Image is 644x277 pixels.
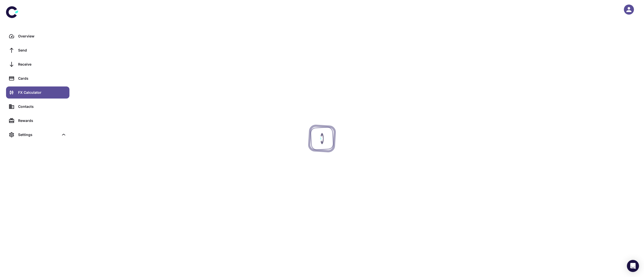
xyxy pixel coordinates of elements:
a: Overview [6,30,69,42]
div: Overview [18,33,66,39]
div: Send [18,48,66,53]
div: FX Calculator [18,90,66,95]
a: FX Calculator [6,86,69,99]
a: Send [6,44,69,56]
div: Settings [18,132,59,137]
div: Cards [18,76,66,81]
div: Open Intercom Messenger [627,260,639,272]
div: Rewards [18,118,66,123]
a: Rewards [6,115,69,127]
div: Contacts [18,104,66,109]
a: Contacts [6,101,69,113]
div: Settings [6,129,69,141]
a: Cards [6,72,69,84]
div: Receive [18,62,66,67]
a: Receive [6,58,69,70]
